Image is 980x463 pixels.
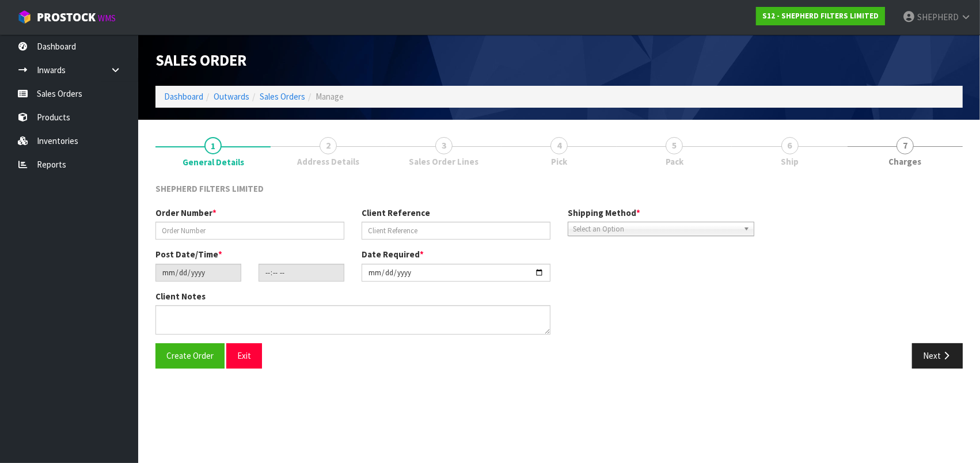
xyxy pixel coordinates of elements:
[155,248,222,260] label: Post Date/Time
[166,350,214,361] span: Create Order
[362,248,424,260] label: Date Required
[435,137,453,154] span: 3
[155,174,963,377] span: General Details
[362,222,550,240] input: Client Reference
[214,91,249,102] a: Outwards
[155,290,206,302] label: Client Notes
[297,155,359,168] span: Address Details
[316,91,344,102] span: Manage
[155,343,225,368] button: Create Order
[183,156,244,168] span: General Details
[573,222,739,236] span: Select an Option
[362,207,430,219] label: Client Reference
[164,91,203,102] a: Dashboard
[320,137,337,154] span: 2
[226,343,262,368] button: Exit
[781,155,799,168] span: Ship
[912,343,963,368] button: Next
[550,137,568,154] span: 4
[17,10,32,24] img: cube-alt.png
[155,207,216,219] label: Order Number
[897,137,914,154] span: 7
[155,222,344,240] input: Order Number
[37,10,96,25] span: ProStock
[98,13,116,24] small: WMS
[155,183,264,194] span: SHEPHERD FILTERS LIMITED
[409,155,478,168] span: Sales Order Lines
[551,155,567,168] span: Pick
[568,207,640,219] label: Shipping Method
[260,91,305,102] a: Sales Orders
[666,137,683,154] span: 5
[762,11,879,21] strong: S12 - SHEPHERD FILTERS LIMITED
[666,155,683,168] span: Pack
[888,155,921,168] span: Charges
[204,137,222,154] span: 1
[917,12,959,22] span: SHEPHERD
[155,51,246,70] span: Sales Order
[781,137,799,154] span: 6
